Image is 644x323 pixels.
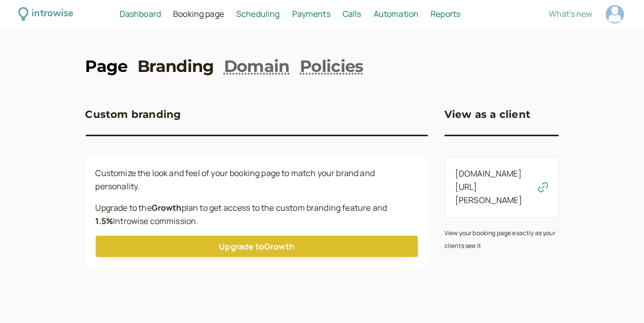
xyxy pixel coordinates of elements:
b: Growth [152,202,182,213]
p: Upgrade to the plan to get access to the custom branding feature and Introwise commission. [96,202,418,228]
a: Page [86,55,127,78]
span: Calls [343,8,361,19]
a: Scheduling [236,8,280,21]
iframe: Chat Widget [593,274,644,323]
a: Upgrade toGrowth [96,236,418,257]
a: Domain [224,55,290,78]
span: Automation [374,8,419,19]
p: Customize the look and feel of your booking page to match your brand and personality. [96,167,418,193]
span: Booking page [173,8,224,19]
a: [DOMAIN_NAME][URL][PERSON_NAME] [455,168,522,206]
button: What's new [549,9,592,18]
a: Payments [292,8,330,21]
span: Reports [431,8,460,19]
a: Automation [374,8,419,21]
span: What's new [549,8,592,19]
h3: Custom branding [86,106,181,122]
div: introwise [32,6,73,22]
a: Policies [300,55,363,78]
small: View your booking page exactly as your clients see it [444,229,555,251]
a: Booking page [173,8,224,21]
a: Dashboard [120,8,161,21]
a: Reports [431,8,460,21]
h3: View as a client [444,106,530,122]
b: 1.5 % [96,215,114,227]
a: Account [604,4,626,25]
a: introwise [18,6,74,22]
span: Dashboard [120,8,161,19]
a: Calls [343,8,361,21]
a: Branding [137,55,214,78]
span: Payments [292,8,330,19]
span: Scheduling [236,8,280,19]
